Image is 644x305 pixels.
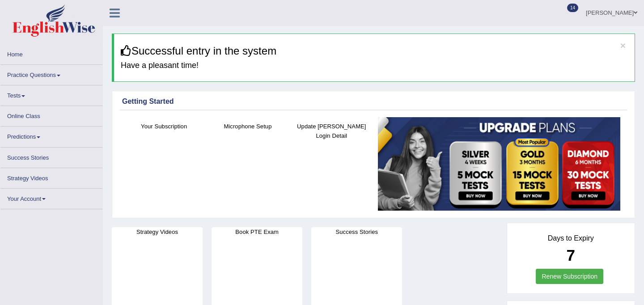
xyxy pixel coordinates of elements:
span: 14 [567,4,578,12]
a: Renew Subscription [536,269,603,284]
a: Online Class [0,106,102,123]
h4: Success Stories [311,227,402,237]
a: Tests [0,85,102,103]
a: Home [0,44,102,62]
h4: Your Subscription [127,122,201,131]
a: Predictions [0,127,102,144]
h4: Strategy Videos [112,227,203,237]
h3: Successful entry in the system [121,45,628,57]
a: Your Account [0,189,102,206]
b: 7 [567,246,575,264]
h4: Book PTE Exam [212,227,302,237]
a: Success Stories [0,148,102,165]
h4: Update [PERSON_NAME] Login Detail [294,122,369,140]
h4: Have a pleasant time! [121,61,628,70]
img: small5.jpg [378,117,620,211]
a: Strategy Videos [0,168,102,186]
button: × [620,41,626,50]
h4: Microphone Setup [210,122,285,131]
h4: Days to Expiry [517,234,625,242]
a: Practice Questions [0,65,102,82]
div: Getting Started [122,96,625,107]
